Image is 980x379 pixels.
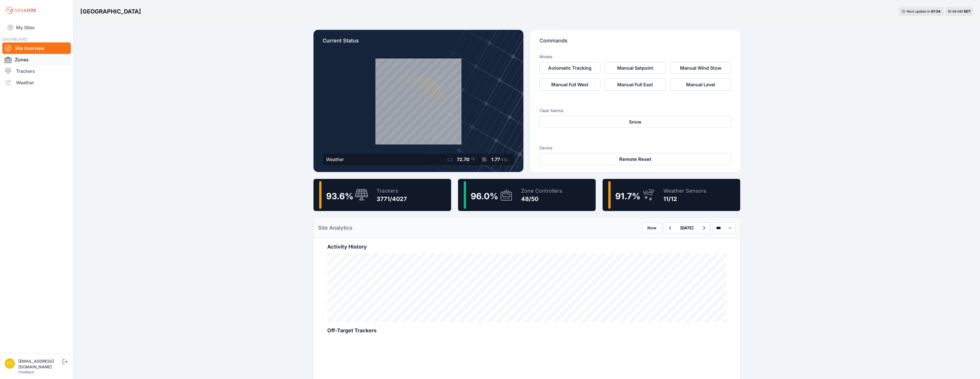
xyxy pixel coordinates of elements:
[907,9,930,13] span: Next update in
[2,21,71,34] a: My Sites
[80,4,141,19] nav: Breadcrumb
[326,191,353,201] span: 93.6 %
[327,243,726,251] h2: Activity History
[313,179,451,211] a: 93.6%Trackers3771/4027
[377,187,407,195] div: Trackers
[80,7,141,15] h3: [GEOGRAPHIC_DATA]
[18,370,34,374] a: Feedback
[521,195,562,203] div: 48/50
[670,62,731,74] button: Manual Wind Stow
[377,195,407,203] div: 3771/4027
[948,9,963,13] span: 10:48 AM
[471,157,475,162] span: °F
[663,195,706,203] div: 11/12
[539,116,731,128] button: Snow
[539,79,600,91] button: Manual Full West
[670,79,731,91] button: Manual Level
[605,79,666,91] button: Manual Full East
[501,157,507,162] span: kts
[457,157,469,162] span: 72.70
[605,62,666,74] button: Manual Setpoint
[539,54,552,60] h3: Modes
[318,224,352,232] h2: Site Analytics
[323,37,514,49] p: Current Status
[642,222,661,233] button: Now
[491,157,500,162] span: 1.77
[663,187,706,195] div: Weather Sensors
[931,9,941,14] div: 01 : 34
[5,358,15,369] img: controlroomoperator@invenergy.com
[18,358,61,370] div: [EMAIL_ADDRESS][DOMAIN_NAME]
[539,62,600,74] button: Automatic Tracking
[964,9,971,13] span: EDT
[539,145,731,151] h3: Device
[539,108,731,114] h3: Clear Alarms
[471,191,498,201] span: 96.0 %
[458,179,596,211] a: 96.0%Zone Controllers48/50
[2,42,71,54] a: Site Overview
[676,223,698,233] button: [DATE]
[5,6,37,15] img: Nevados
[327,327,726,335] h2: Off-Target Trackers
[2,65,71,77] a: Trackers
[2,37,28,42] span: DASHBOARD
[521,187,562,195] div: Zone Controllers
[539,153,731,165] button: Remote Reset
[326,156,344,163] div: Weather
[615,191,640,201] span: 91.7 %
[603,179,740,211] a: 91.7%Weather Sensors11/12
[2,54,71,65] a: Zones
[2,77,71,88] a: Weather
[539,37,731,49] p: Commands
